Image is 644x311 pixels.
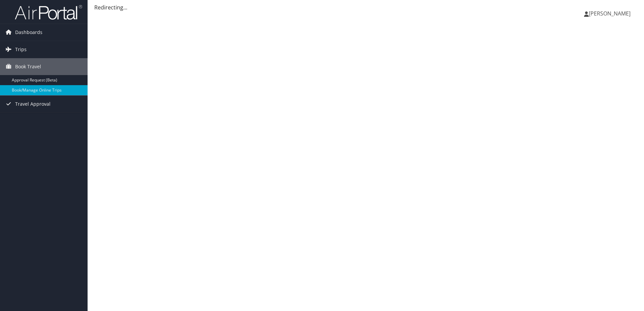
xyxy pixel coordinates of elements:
[589,10,631,17] span: [PERSON_NAME]
[94,3,637,11] div: Redirecting...
[584,3,637,24] a: [PERSON_NAME]
[15,96,51,112] span: Travel Approval
[15,4,82,20] img: airportal-logo.png
[15,58,41,75] span: Book Travel
[15,24,42,41] span: Dashboards
[15,41,27,58] span: Trips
